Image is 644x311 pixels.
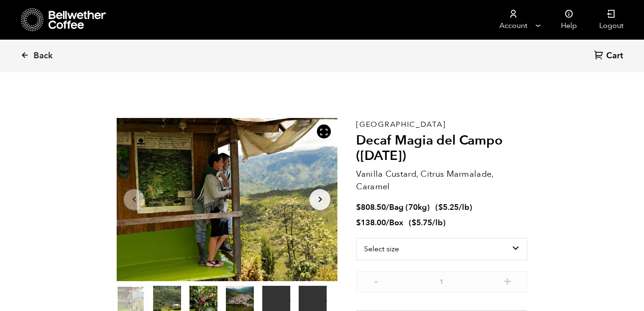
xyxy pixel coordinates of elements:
[432,217,443,228] span: /lb
[370,276,382,285] button: -
[356,168,527,193] p: Vanilla Custard, Citrus Marmalade, Caramel
[356,133,527,164] h2: Decaf Magia del Campo ([DATE])
[412,217,416,228] span: $
[386,217,389,228] span: /
[356,217,361,228] span: $
[435,202,472,213] span: ( )
[356,217,386,228] bdi: 138.00
[356,202,361,213] span: $
[606,50,623,62] span: Cart
[356,202,386,213] bdi: 808.50
[459,202,469,213] span: /lb
[438,202,459,213] bdi: 5.25
[438,202,443,213] span: $
[412,217,432,228] bdi: 5.75
[409,217,446,228] span: ( )
[386,202,389,213] span: /
[594,50,625,62] a: Cart
[389,217,403,228] span: Box
[502,276,513,285] button: +
[34,50,53,62] span: Back
[389,202,430,213] span: Bag (70kg)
